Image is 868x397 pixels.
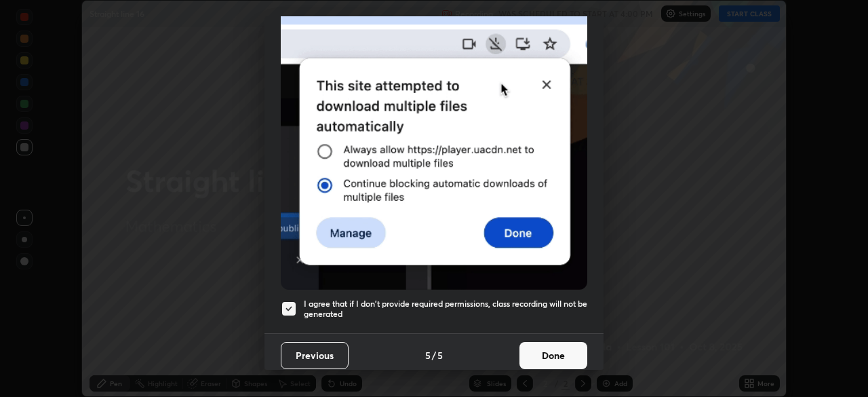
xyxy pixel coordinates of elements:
h4: / [432,348,436,362]
h4: 5 [437,348,443,362]
h4: 5 [425,348,431,362]
h5: I agree that if I don't provide required permissions, class recording will not be generated [304,299,587,320]
button: Previous [281,342,349,369]
button: Done [519,342,587,369]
